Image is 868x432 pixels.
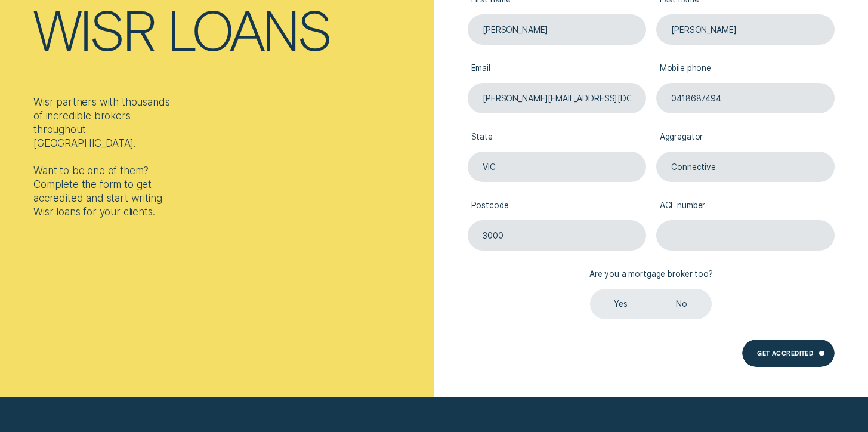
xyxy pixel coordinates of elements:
div: loans [167,3,330,55]
label: Postcode [468,192,646,220]
div: Wisr partners with thousands of incredible brokers throughout [GEOGRAPHIC_DATA]. Want to be one o... [33,95,175,219]
label: Are you a mortgage broker too? [586,261,716,289]
label: ACL number [656,192,835,220]
div: Wisr [33,3,154,55]
label: State [468,124,646,152]
label: Aggregator [656,124,835,152]
label: Mobile phone [656,55,835,83]
label: Yes [590,289,651,319]
label: Email [468,55,646,83]
button: Get Accredited [742,340,835,367]
label: No [651,289,712,319]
